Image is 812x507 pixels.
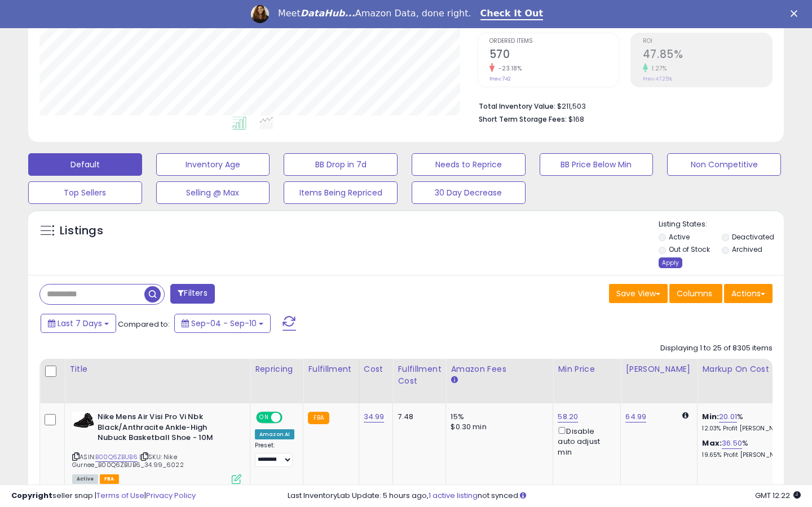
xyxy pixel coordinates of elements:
[643,75,672,82] small: Prev: 47.25%
[568,114,584,124] span: $168
[791,10,802,17] div: Close
[156,181,270,204] button: Selling @ Max
[480,8,544,20] a: Check It Out
[722,438,742,449] a: 36.50
[702,363,800,375] div: Markup on Cost
[702,412,796,433] div: %
[719,411,737,422] a: 20.01
[489,75,511,82] small: Prev: 742
[755,490,801,501] span: 2025-09-18 12:22 GMT
[724,284,773,303] button: Actions
[255,429,294,439] div: Amazon AI
[69,363,245,375] div: Title
[118,319,170,330] span: Compared to:
[702,411,719,422] b: Min:
[669,244,710,254] label: Out of Stock
[284,153,398,176] button: BB Drop in 7d
[648,64,667,73] small: 1.27%
[301,8,355,19] i: DataHub...
[669,232,690,242] label: Active
[451,363,548,375] div: Amazon Fees
[732,244,762,254] label: Archived
[72,412,241,483] div: ASIN:
[364,411,385,422] a: 34.99
[489,48,619,63] h2: 570
[72,452,184,469] span: | SKU: Nike Gurnee_B00Q6ZBUB6_34.99_6022
[558,411,578,422] a: 58.20
[479,99,764,112] li: $211,503
[398,363,441,387] div: Fulfillment Cost
[429,490,478,501] a: 1 active listing
[412,181,526,204] button: 30 Day Decrease
[28,181,142,204] button: Top Sellers
[11,491,196,501] div: seller snap | |
[191,318,257,329] span: Sep-04 - Sep-10
[702,438,722,448] b: Max:
[625,363,692,375] div: [PERSON_NAME]
[364,363,389,375] div: Cost
[667,153,781,176] button: Non Competitive
[677,288,712,299] span: Columns
[659,257,682,268] div: Apply
[702,438,796,459] div: %
[660,343,773,354] div: Displaying 1 to 25 of 8305 items
[284,181,398,204] button: Items Being Repriced
[479,101,555,111] b: Total Inventory Value:
[251,5,269,23] img: Profile image for Georgie
[308,412,329,424] small: FBA
[58,318,102,329] span: Last 7 Days
[643,48,772,63] h2: 47.85%
[558,363,616,375] div: Min Price
[669,284,722,303] button: Columns
[659,219,784,230] p: Listing States:
[702,425,796,433] p: 12.03% Profit [PERSON_NAME]
[60,223,103,239] h5: Listings
[28,153,142,176] button: Default
[41,314,116,333] button: Last 7 Days
[412,153,526,176] button: Needs to Reprice
[11,490,52,501] strong: Copyright
[643,38,772,45] span: ROI
[95,452,138,462] a: B00Q6ZBUB6
[609,284,668,303] button: Save View
[72,412,95,429] img: 41yk2af1hzL._SL40_.jpg
[702,451,796,459] p: 19.65% Profit [PERSON_NAME]
[625,411,646,422] a: 64.99
[495,64,522,73] small: -23.18%
[156,153,270,176] button: Inventory Age
[278,8,471,19] div: Meet Amazon Data, done right.
[174,314,271,333] button: Sep-04 - Sep-10
[451,412,544,422] div: 15%
[698,359,805,403] th: The percentage added to the cost of goods (COGS) that forms the calculator for Min & Max prices.
[540,153,654,176] button: BB Price Below Min
[308,363,354,375] div: Fulfillment
[732,232,774,242] label: Deactivated
[288,491,801,501] div: Last InventoryLab Update: 5 hours ago, not synced.
[451,422,544,432] div: $0.30 min
[255,363,298,375] div: Repricing
[170,284,214,304] button: Filters
[98,412,235,446] b: Nike Mens Air Visi Pro Vi Nbk Black/Anthracite Ankle-High Nubuck Basketball Shoe - 10M
[255,442,294,467] div: Preset:
[281,413,299,422] span: OFF
[558,425,612,457] div: Disable auto adjust min
[257,413,271,422] span: ON
[96,490,144,501] a: Terms of Use
[479,114,567,124] b: Short Term Storage Fees:
[146,490,196,501] a: Privacy Policy
[451,375,457,385] small: Amazon Fees.
[398,412,437,422] div: 7.48
[489,38,619,45] span: Ordered Items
